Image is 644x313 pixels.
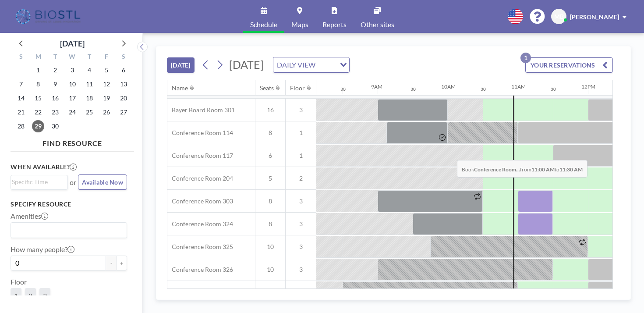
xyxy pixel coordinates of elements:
button: Available Now [78,174,127,190]
div: F [98,52,115,63]
div: Name [172,84,188,92]
div: M [30,52,47,63]
span: Available Now [82,178,123,186]
span: Monday, September 15, 2025 [32,92,44,104]
span: Saturday, September 20, 2025 [117,92,130,104]
span: Monday, September 29, 2025 [32,120,44,132]
span: 16 [255,106,285,114]
span: 8 [255,220,285,228]
h3: Specify resource [11,200,127,208]
span: 10 [255,266,285,274]
span: Conference Room 325 [167,243,233,251]
div: 30 [551,86,556,92]
span: Tuesday, September 30, 2025 [49,120,61,132]
span: Wednesday, September 3, 2025 [66,64,78,76]
input: Search for option [12,177,63,187]
span: 3 [286,197,316,205]
div: S [13,52,30,63]
b: Conference Room... [474,166,520,173]
span: Friday, September 12, 2025 [100,78,113,90]
div: T [47,52,64,63]
span: [PERSON_NAME] [570,13,619,21]
span: Conference Room 117 [167,152,233,160]
span: Conference Room 324 [167,220,233,228]
span: 1 [14,292,18,300]
img: organization-logo [14,8,84,25]
span: Thursday, September 4, 2025 [83,64,96,76]
span: Bayer Board Room 301 [167,106,235,114]
div: 30 [410,86,416,92]
span: Conference Room 326 [167,266,233,274]
h4: FIND RESOURCE [11,135,134,148]
div: S [115,52,132,63]
span: Friday, September 5, 2025 [100,64,113,76]
span: Thursday, September 18, 2025 [83,92,96,104]
div: Seats [260,84,274,92]
span: 3 [286,243,316,251]
span: Wednesday, September 24, 2025 [66,106,78,118]
span: Thursday, September 25, 2025 [83,106,96,118]
button: + [117,256,127,270]
span: Wednesday, September 10, 2025 [66,78,78,90]
span: 3 [286,220,316,228]
span: or [70,178,76,187]
span: 8 [255,197,285,205]
span: Conference Room 327 [167,288,233,296]
span: 3 [43,292,47,300]
div: 12PM [581,83,595,90]
span: 1 [286,152,316,160]
span: Schedule [250,21,277,28]
span: 3 [286,288,316,296]
span: DAILY VIEW [275,59,317,71]
span: [DATE] [229,58,264,71]
span: Tuesday, September 2, 2025 [49,64,61,76]
b: 11:30 AM [559,166,583,173]
span: Monday, September 22, 2025 [32,106,44,118]
button: - [106,256,117,270]
span: Friday, September 19, 2025 [100,92,113,104]
span: Sunday, September 14, 2025 [15,92,27,104]
div: [DATE] [60,37,85,50]
span: 6 [255,288,285,296]
span: Other sites [361,21,394,28]
span: MB [554,13,564,21]
p: 1 [520,53,531,63]
span: Sunday, September 28, 2025 [15,120,27,132]
span: Saturday, September 27, 2025 [117,106,130,118]
span: Tuesday, September 23, 2025 [49,106,61,118]
span: 10 [255,243,285,251]
span: Wednesday, September 17, 2025 [66,92,78,104]
span: Maps [291,21,308,28]
span: 1 [286,129,316,137]
span: Book from to [457,160,587,178]
span: 6 [255,152,285,160]
div: 10AM [441,83,456,90]
div: 30 [481,86,486,92]
div: 11AM [511,83,526,90]
span: Saturday, September 6, 2025 [117,64,130,76]
span: 2 [286,174,316,182]
div: Floor [290,84,305,92]
div: Search for option [11,223,127,238]
div: 9AM [371,83,382,90]
span: Conference Room 204 [167,174,233,182]
span: Conference Room 303 [167,197,233,205]
div: Search for option [11,175,67,189]
div: W [64,52,81,63]
input: Search for option [318,59,335,71]
span: 3 [286,266,316,274]
span: Conference Room 114 [167,129,233,137]
button: [DATE] [167,57,195,73]
span: Saturday, September 13, 2025 [117,78,130,90]
div: 30 [340,86,346,92]
label: Floor [11,277,27,286]
span: Tuesday, September 16, 2025 [49,92,61,104]
div: T [81,52,98,63]
div: Search for option [273,57,349,72]
span: Friday, September 26, 2025 [100,106,113,118]
span: Monday, September 8, 2025 [32,78,44,90]
label: How many people? [11,245,74,254]
b: 11:00 AM [531,166,555,173]
input: Search for option [12,224,122,236]
label: Amenities [11,212,48,221]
